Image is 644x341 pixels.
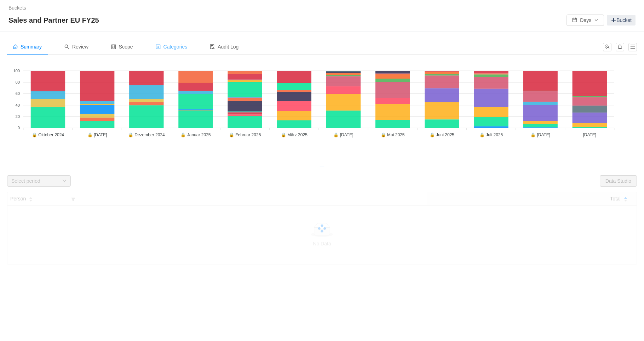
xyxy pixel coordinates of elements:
tspan: 🔒 Juli 2025 [479,132,503,137]
button: icon: bell [616,43,624,51]
tspan: 40 [16,103,20,107]
span: Categories [156,44,188,50]
tspan: 🔒 März 2025 [281,132,307,137]
tspan: 🔒 [DATE] [530,132,550,137]
tspan: [DATE] [583,132,596,137]
span: Review [64,44,88,50]
tspan: 🔒 Oktober 2024 [32,132,64,137]
tspan: 80 [16,80,20,84]
tspan: 0 [18,126,20,130]
tspan: 🔒 Dezember 2024 [128,132,165,137]
tspan: 🔒 [DATE] [333,132,353,137]
span: Summary [13,44,42,50]
tspan: 🔒 [DATE] [87,132,107,137]
a: Bucket [607,15,636,25]
i: icon: search [64,44,69,49]
i: icon: home [13,44,18,49]
i: icon: audit [210,44,215,49]
a: Buckets [8,5,26,11]
span: Audit Log [210,44,238,50]
tspan: 60 [16,91,20,96]
tspan: 100 [13,69,20,73]
i: icon: control [111,44,116,49]
i: icon: profile [156,44,161,49]
button: icon: calendarDaysicon: down [567,15,604,26]
tspan: 🔒 Juni 2025 [430,132,455,137]
tspan: 20 [16,114,20,119]
button: icon: menu [628,43,637,51]
tspan: 🔒 Februar 2025 [229,132,261,137]
span: Sales and Partner EU FY25 [8,15,103,26]
i: icon: down [62,179,67,184]
div: Select period [11,177,59,184]
button: icon: team [603,43,611,51]
span: Scope [111,44,133,50]
tspan: 🔒 Januar 2025 [180,132,211,137]
tspan: 🔒 Mai 2025 [381,132,405,137]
